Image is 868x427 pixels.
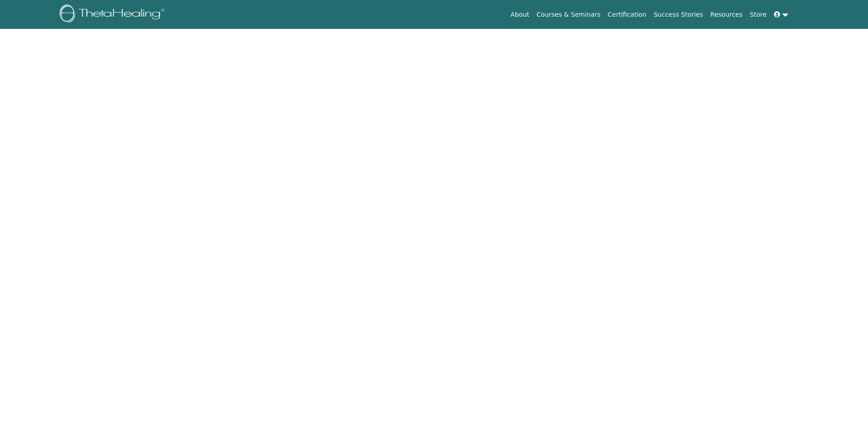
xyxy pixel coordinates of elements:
[746,6,770,23] a: Store
[60,5,168,25] img: logo.png
[507,6,533,23] a: About
[533,6,604,23] a: Courses & Seminars
[707,6,746,23] a: Resources
[604,6,650,23] a: Certification
[650,6,707,23] a: Success Stories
